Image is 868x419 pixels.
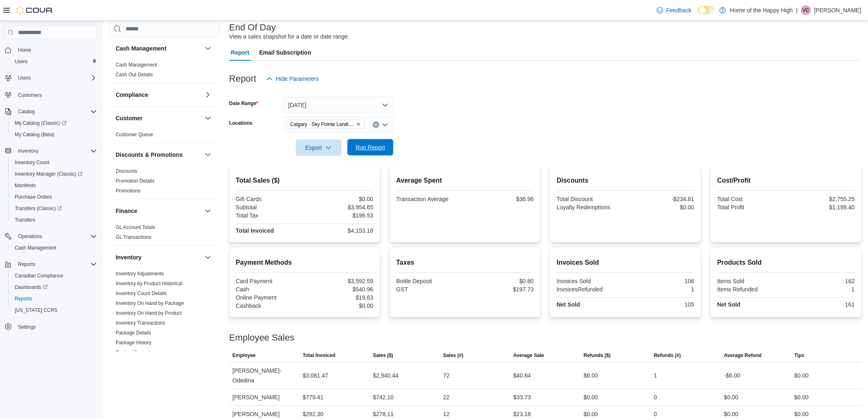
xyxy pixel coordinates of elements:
[236,302,303,309] div: Cashback
[396,278,464,284] div: Bottle Deposit
[15,73,34,83] button: Users
[347,139,393,156] button: Run Report
[116,339,151,346] span: Package History
[11,169,86,179] a: Inventory Manager (Classic)
[2,72,100,84] button: Users
[116,224,155,230] a: GL Account Totals
[467,196,534,202] div: $36.96
[283,97,393,113] button: [DATE]
[2,89,100,101] button: Customers
[396,176,534,185] h2: Average Spent
[15,89,97,100] span: Customers
[796,5,798,15] p: |
[116,310,182,316] span: Inventory On Hand by Product
[11,130,58,140] a: My Catalog (Beta)
[116,44,167,53] h3: Cash Management
[717,196,785,202] div: Total Cost
[236,227,274,234] strong: Total Invoiced
[229,74,256,84] h3: Report
[8,293,100,305] button: Reports
[11,294,35,304] a: Reports
[116,224,155,231] span: GL Account Totals
[303,352,336,359] span: Total Invoiced
[203,206,213,216] button: Finance
[788,301,855,308] div: 161
[116,340,151,346] a: Package History
[11,215,97,225] span: Transfers
[514,392,531,402] div: $33.73
[2,231,100,242] button: Operations
[15,231,97,241] span: Operations
[15,107,38,117] button: Catalog
[8,270,100,282] button: Canadian Compliance
[306,302,373,309] div: $0.00
[8,129,100,140] button: My Catalog (Beta)
[236,196,303,202] div: Gift Cards
[11,282,51,292] a: Dashboards
[18,108,35,115] span: Catalog
[15,245,56,251] span: Cash Management
[18,92,42,98] span: Customers
[788,286,855,293] div: 1
[116,178,155,184] a: Promotion Details
[443,409,450,419] div: 12
[557,258,694,268] h2: Invoices Sold
[306,286,373,293] div: $540.96
[11,271,97,281] span: Canadian Compliance
[373,392,394,402] div: $742.10
[795,352,804,359] span: Tips
[667,6,692,14] span: Feedback
[229,362,299,389] div: [PERSON_NAME]-Odedina
[296,140,342,156] button: Export
[15,272,63,279] span: Canadian Compliance
[724,409,738,419] div: $0.00
[15,120,66,126] span: My Catalog (Classic)
[15,205,62,212] span: Transfers (Classic)
[18,47,31,53] span: Home
[109,166,219,199] div: Discounts & Promotions
[15,307,57,314] span: [US_STATE] CCRS
[116,168,137,174] a: Discounts
[15,231,46,241] button: Operations
[11,215,39,225] a: Transfers
[396,258,534,268] h2: Taxes
[8,117,100,129] a: My Catalog (Classic)
[229,23,276,32] h3: End Of Day
[233,352,256,359] span: Employee
[18,324,36,330] span: Settings
[15,322,97,332] span: Settings
[788,204,855,211] div: $1,199.40
[18,233,42,240] span: Operations
[356,143,385,151] span: Run Report
[8,214,100,226] button: Transfers
[627,301,694,308] div: 105
[229,32,349,41] div: View a sales snapshot for a date or date range.
[11,305,61,315] a: [US_STATE] CCRS
[306,278,373,284] div: $3,592.59
[443,352,463,359] span: Sales (#)
[514,409,531,419] div: $23.18
[116,271,164,277] a: Inventory Adjustments
[8,191,100,203] button: Purchase Orders
[5,41,97,354] nav: Complex example
[229,100,258,107] label: Date Range
[15,295,32,302] span: Reports
[2,106,100,117] button: Catalog
[306,212,373,219] div: $198.53
[11,158,53,167] a: Inventory Count
[795,371,809,380] div: $0.00
[788,278,855,284] div: 162
[231,44,249,61] span: Report
[373,371,398,380] div: $2,940.44
[584,371,598,380] div: $6.00
[557,204,624,211] div: Loyalty Redemptions
[116,349,158,356] span: Product Expirations
[116,290,167,297] span: Inventory Count Details
[15,259,39,269] button: Reports
[382,121,388,128] button: Open list of options
[116,168,137,174] span: Discounts
[236,294,303,301] div: Online Payment
[116,62,157,68] span: Cash Management
[8,242,100,254] button: Cash Management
